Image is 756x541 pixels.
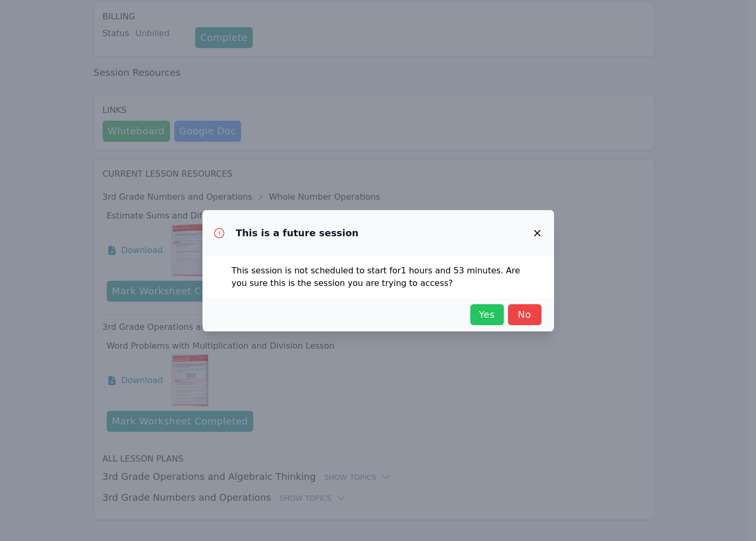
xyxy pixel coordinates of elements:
button: No [508,304,541,325]
h3: This is a future session [236,227,359,239]
p: This session is not scheduled to start for 1 hours and 53 minutes . Are you sure this is the sess... [232,264,525,290]
button: Yes [470,304,504,325]
span: No [513,307,536,322]
span: Yes [476,307,499,322]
